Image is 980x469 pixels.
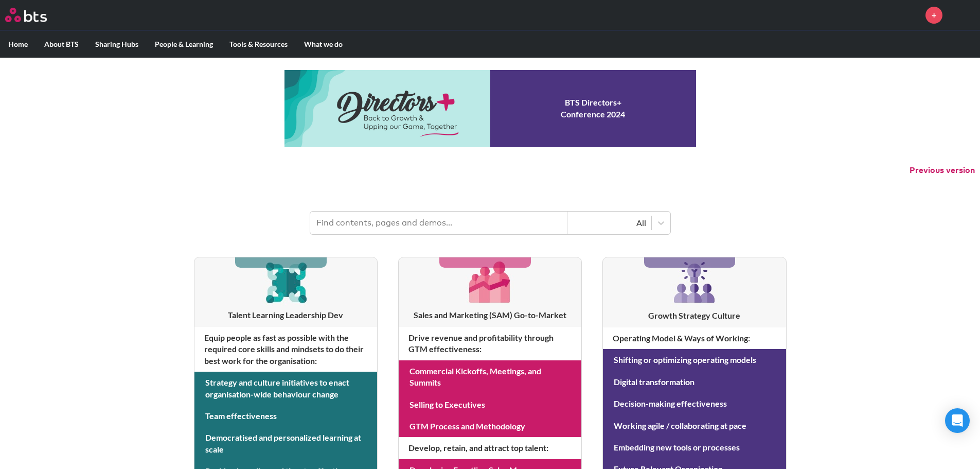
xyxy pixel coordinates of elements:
h3: Sales and Marketing (SAM) Go-to-Market [399,309,581,321]
label: Sharing Hubs [87,31,147,58]
a: Go home [5,8,66,22]
img: [object Object] [670,257,719,307]
label: People & Learning [147,31,221,58]
img: Songa Chae [950,3,975,27]
label: What we do [296,31,351,58]
h3: Talent Learning Leadership Dev [194,309,377,321]
img: BTS Logo [5,8,47,22]
label: Tools & Resources [221,31,296,58]
h4: Equip people as fast as possible with the required core skills and mindsets to do their best work... [194,327,377,372]
div: All [573,217,646,229]
h3: Growth Strategy Culture [603,310,786,321]
a: + [925,7,942,24]
label: About BTS [36,31,87,58]
img: [object Object] [466,257,514,306]
h4: Drive revenue and profitability through GTM effectiveness : [399,327,581,360]
input: Find contents, pages and demos... [310,212,567,234]
h4: Operating Model & Ways of Working : [603,327,786,349]
a: Conference 2024 [284,70,696,147]
div: Open Intercom Messenger [945,408,970,433]
h4: Develop, retain, and attract top talent : [399,437,581,459]
a: Profile [950,3,975,27]
img: [object Object] [261,257,310,306]
button: Previous version [910,165,975,176]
